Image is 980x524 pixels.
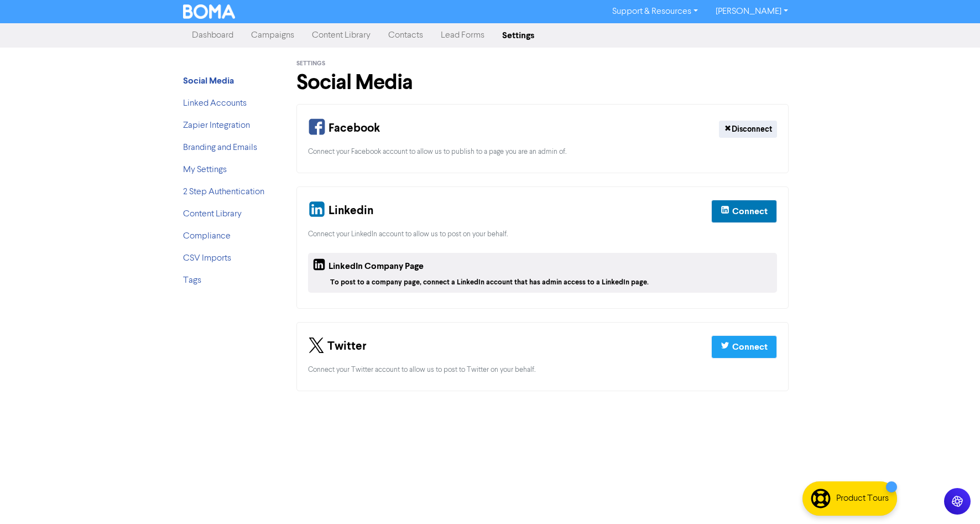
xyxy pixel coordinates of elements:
button: Disconnect [719,121,777,138]
h1: Social Media [296,70,789,95]
a: Campaigns [242,24,303,46]
a: Lead Forms [432,24,493,46]
a: Contacts [379,24,432,46]
a: Content Library [183,210,242,219]
div: Facebook [308,116,380,142]
iframe: Chat Widget [841,404,980,524]
div: Connect your Twitter account to allow us to post to Twitter on your behalf. [308,365,777,375]
span: Settings [296,60,325,68]
a: [PERSON_NAME] [707,3,797,20]
div: Your Twitter Connection [296,322,789,391]
a: Settings [493,24,543,46]
a: Linked Accounts [183,99,247,108]
div: To post to a company page, connect a LinkedIn account that has admin access to a LinkedIn page. [330,277,773,288]
div: Twitter [308,334,367,360]
strong: Social Media [183,75,234,86]
button: Connect [711,200,777,223]
a: CSV Imports [183,254,231,263]
a: Compliance [183,232,231,241]
div: LinkedIn Company Page [312,257,424,277]
a: 2 Step Authentication [183,188,264,196]
a: Tags [183,276,201,285]
div: Connect [732,205,768,218]
div: Your Linkedin and Company Page Connection [296,186,789,308]
a: My Settings [183,165,227,174]
div: Connect [732,340,768,354]
div: Connect your LinkedIn account to allow us to post on your behalf. [308,229,777,240]
button: Connect [711,335,777,359]
div: Linkedin [308,198,373,225]
a: Content Library [303,24,379,46]
div: Connect your Facebook account to allow us to publish to a page you are an admin of. [308,147,777,157]
a: Dashboard [183,24,242,46]
img: BOMA Logo [183,4,235,19]
a: Social Media [183,77,234,86]
a: Support & Resources [603,3,707,20]
a: Zapier Integration [183,121,250,130]
div: Your Facebook Connection [296,104,789,173]
a: Branding and Emails [183,143,257,152]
